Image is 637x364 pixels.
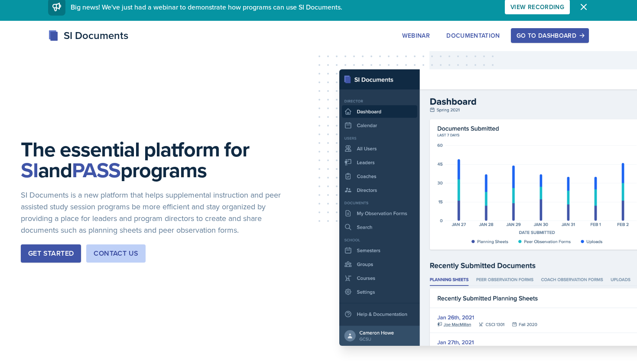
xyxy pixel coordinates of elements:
[396,28,435,43] button: Webinar
[48,28,128,43] div: SI Documents
[441,28,506,43] button: Documentation
[86,244,146,263] button: Contact Us
[28,248,74,259] div: Get Started
[446,32,500,39] div: Documentation
[510,3,564,10] div: View Recording
[511,28,589,43] button: Go to Dashboard
[21,244,81,263] button: Get Started
[517,32,583,39] div: Go to Dashboard
[402,32,430,39] div: Webinar
[71,2,342,12] span: Big news! We've just had a webinar to demonstrate how programs can use SI Documents.
[94,248,138,259] div: Contact Us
